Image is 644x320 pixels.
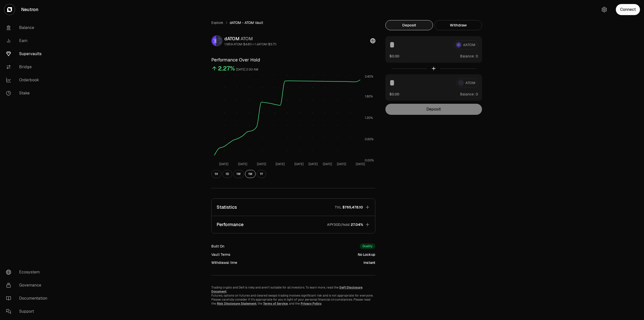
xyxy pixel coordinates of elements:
[365,75,373,79] tspan: 2.40%
[616,4,640,15] button: Connect
[224,35,276,42] div: dATOM
[460,92,475,97] span: Balance:
[236,67,258,73] div: [DATE] 2:00 AM
[364,260,375,265] div: Instant
[263,302,288,306] a: Terms of Service
[360,243,375,249] div: Duality
[233,170,244,178] button: 1W
[217,221,244,228] p: Performance
[389,53,399,59] button: $0.00
[211,286,375,294] p: Trading crypto and Defi is risky and aren't suitable for all investors. To learn more, read the .
[2,266,54,279] a: Ecosystem
[222,170,232,178] button: 1D
[365,137,374,141] tspan: 0.60%
[212,36,216,46] img: dATOM Logo
[389,91,399,97] button: $0.00
[211,20,375,25] nav: breadcrumb
[365,116,373,120] tspan: 1.20%
[211,286,363,294] a: DeFi Disclosure Document
[211,20,223,25] a: Explore
[294,162,304,166] tspan: [DATE]
[2,47,54,60] a: Supervaults
[2,292,54,305] a: Documentation
[434,20,482,30] button: Withdraw
[217,36,222,46] img: ATOM Logo
[337,162,346,166] tspan: [DATE]
[335,205,341,210] p: TVL
[358,252,375,257] div: No Lockup
[342,205,363,210] span: $765,478.10
[224,42,276,46] div: 1.1859 ATOM ($4.81) = 1 dATOM ($5.71)
[217,302,256,306] a: Risk Disclosure Statement
[365,158,374,162] tspan: 0.00%
[356,162,365,166] tspan: [DATE]
[2,21,54,34] a: Balance
[460,54,475,59] span: Balance:
[2,305,54,318] a: Support
[351,222,363,227] span: 27.04%
[2,34,54,47] a: Earn
[230,20,263,25] span: dATOM - ATOM Vault
[211,294,375,306] p: Futures, options on futures and cleared swaps trading involves significant risk and is not approp...
[2,279,54,292] a: Governance
[240,36,253,42] span: ATOM
[212,216,375,233] button: PerformanceAPY30D/hold27.04%
[211,56,375,63] h3: Performance Over Hold
[257,170,266,178] button: 1Y
[2,87,54,100] a: Stake
[365,94,373,98] tspan: 1.80%
[245,170,256,178] button: 1M
[385,20,433,30] button: Deposit
[217,204,237,211] p: Statistics
[218,64,235,73] div: 2.27%
[211,252,230,257] div: Vault Terms
[2,60,54,74] a: Bridge
[211,244,224,249] div: Built On
[219,162,228,166] tspan: [DATE]
[301,302,321,306] a: Privacy Policy
[2,74,54,87] a: Orderbook
[257,162,266,166] tspan: [DATE]
[308,162,318,166] tspan: [DATE]
[275,162,285,166] tspan: [DATE]
[211,170,221,178] button: 1H
[212,199,375,216] button: StatisticsTVL$765,478.10
[238,162,247,166] tspan: [DATE]
[323,162,332,166] tspan: [DATE]
[211,260,237,265] div: Withdrawal time
[327,222,350,227] p: APY30D/hold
